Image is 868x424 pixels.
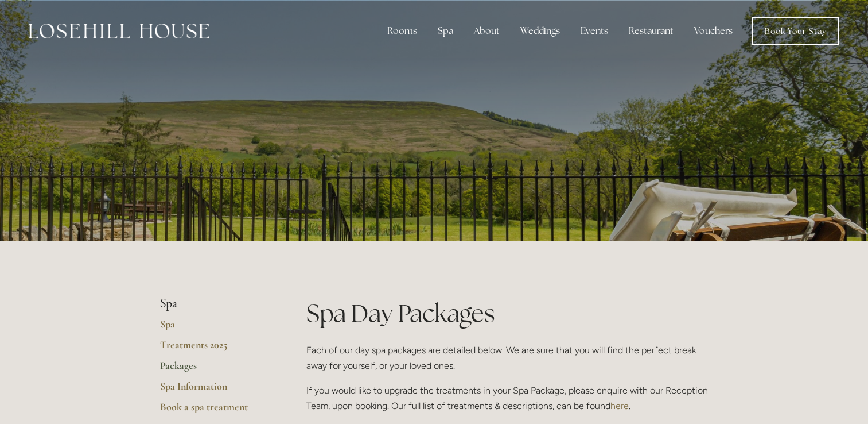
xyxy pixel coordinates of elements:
div: About [465,20,509,43]
a: Book Your Stay [752,17,839,45]
div: Events [571,20,617,43]
a: Spa Information [160,380,270,400]
img: Losehill House [29,24,209,38]
h1: Spa Day Packages [306,296,709,330]
p: If you would like to upgrade the treatments in your Spa Package, please enquire with our Receptio... [306,383,709,414]
a: Treatments 2025 [160,338,270,359]
p: Each of our day spa packages are detailed below. We are sure that you will find the perfect break... [306,342,709,373]
div: Weddings [511,20,569,43]
a: here [610,400,629,411]
div: Restaurant [620,20,683,43]
div: Spa [429,20,462,43]
a: Book a spa treatment [160,400,270,421]
a: Spa [160,318,270,338]
a: Packages [160,359,270,380]
li: Spa [160,296,270,311]
div: Rooms [378,20,426,43]
a: Vouchers [685,20,742,43]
